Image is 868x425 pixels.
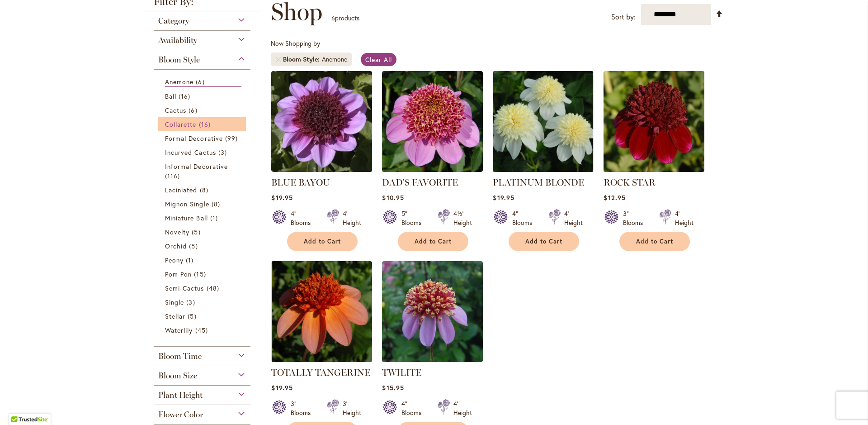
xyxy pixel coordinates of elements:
[165,311,241,321] a: Stellar 5
[401,209,427,227] div: 5" Blooms
[291,209,316,227] div: 4" Blooms
[165,298,184,306] span: Single
[158,55,200,65] span: Bloom Style
[343,399,361,417] div: 3' Height
[343,209,361,227] div: 4' Height
[271,39,320,48] span: Now Shopping by
[275,57,281,62] a: Remove Bloom Style Anemone
[512,209,538,227] div: 4" Blooms
[225,134,240,143] span: 99
[271,355,372,364] a: TOTALLY TANGERINE
[165,186,198,194] span: Laciniated
[192,227,203,237] span: 5
[165,312,185,320] span: Stellar
[165,134,223,143] span: Formal Decorative
[165,120,197,129] span: Collarette
[210,213,220,223] span: 1
[415,238,452,245] span: Add to Cart
[165,284,204,292] span: Semi-Cactus
[199,119,213,129] span: 16
[382,355,483,364] a: TWILITE
[291,399,316,417] div: 3" Blooms
[165,162,228,171] span: Informal Decorative
[188,311,198,321] span: 5
[165,162,241,181] a: Informal Decorative 116
[382,165,483,174] a: DAD'S FAVORITE
[611,9,636,25] label: Sort by:
[165,148,241,157] a: Incurved Cactus 3
[165,92,176,100] span: Ball
[604,193,625,202] span: $12.95
[165,269,241,279] a: Pom Pon 15
[158,35,197,45] span: Availability
[165,297,241,307] a: Single 3
[186,255,196,265] span: 1
[165,105,241,115] a: Cactus 6
[271,193,292,202] span: $19.95
[382,367,421,378] a: TWILITE
[158,371,197,381] span: Bloom Size
[493,165,594,174] a: PLATINUM BLONDE
[165,185,241,195] a: Laciniated 8
[271,71,372,172] img: BLUE BAYOU
[604,71,704,172] img: ROCK STAR
[207,283,222,293] span: 48
[493,193,514,202] span: $19.95
[564,209,583,227] div: 4' Height
[604,165,704,174] a: ROCK STAR
[623,209,648,227] div: 3" Blooms
[165,134,241,143] a: Formal Decorative 99
[165,326,193,334] span: Waterlily
[165,148,216,157] span: Incurved Cactus
[165,171,182,181] span: 116
[179,91,193,101] span: 16
[361,53,396,66] a: Clear All
[331,11,359,25] p: products
[165,77,193,86] span: Anemone
[382,261,483,362] img: TWILITE
[509,232,579,251] button: Add to Cart
[382,177,458,188] a: DAD'S FAVORITE
[189,105,199,115] span: 6
[212,199,222,209] span: 8
[619,232,690,251] button: Add to Cart
[322,55,347,64] div: Anemone
[398,232,468,251] button: Add to Cart
[331,14,335,22] span: 6
[382,71,483,172] img: DAD'S FAVORITE
[165,241,241,251] a: Orchid 5
[675,209,693,227] div: 4' Height
[189,241,200,251] span: 5
[271,367,370,378] a: TOTALLY TANGERINE
[158,351,202,361] span: Bloom Time
[218,148,229,157] span: 3
[165,77,241,87] a: Anemone 6
[158,410,203,420] span: Flower Color
[165,255,241,265] a: Peony 1
[165,242,187,250] span: Orchid
[493,177,584,188] a: PLATINUM BLONDE
[382,193,404,202] span: $10.95
[186,297,197,307] span: 3
[165,325,241,335] a: Waterlily 45
[453,399,472,417] div: 4' Height
[382,383,404,392] span: $15.95
[283,55,322,64] span: Bloom Style
[304,238,341,245] span: Add to Cart
[271,261,372,362] img: TOTALLY TANGERINE
[195,325,210,335] span: 45
[287,232,358,251] button: Add to Cart
[493,71,594,172] img: PLATINUM BLONDE
[158,16,189,26] span: Category
[165,213,241,223] a: Miniature Ball 1
[200,185,211,195] span: 8
[165,214,208,222] span: Miniature Ball
[165,200,209,208] span: Mignon Single
[165,91,241,101] a: Ball 16
[158,390,203,400] span: Plant Height
[194,269,208,279] span: 15
[401,399,427,417] div: 4" Blooms
[271,383,292,392] span: $19.95
[165,106,186,115] span: Cactus
[7,393,32,418] iframe: Launch Accessibility Center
